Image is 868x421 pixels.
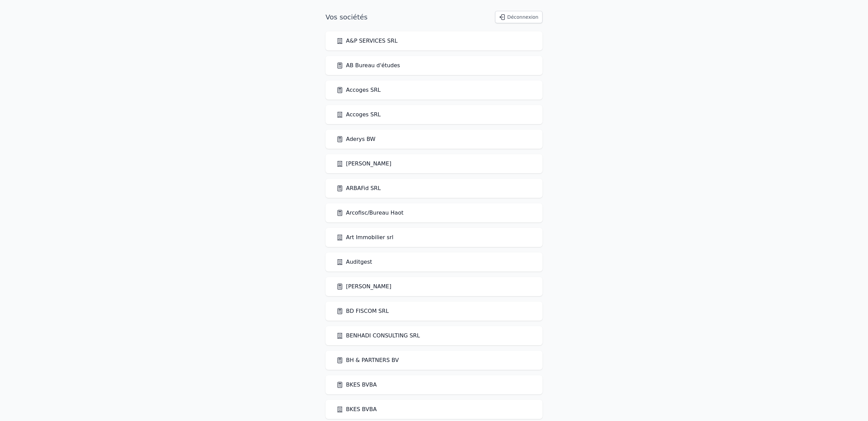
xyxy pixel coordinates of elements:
[336,61,400,70] a: AB Bureau d'études
[336,381,377,389] a: BKES BVBA
[325,12,367,22] h1: Vos sociétés
[336,332,420,340] a: BENHADI CONSULTING SRL
[336,233,393,242] a: Art Immobilier srl
[336,307,389,315] a: BD FISCOM SRL
[336,282,391,291] a: [PERSON_NAME]
[495,11,542,23] button: Déconnexion
[336,86,381,94] a: Accoges SRL
[336,405,377,413] a: BKES BVBA
[336,184,381,192] a: ARBAFid SRL
[336,135,375,143] a: Aderys BW
[336,209,403,217] a: Arcofisc/Bureau Haot
[336,160,391,168] a: [PERSON_NAME]
[336,111,381,119] a: Accoges SRL
[336,37,397,45] a: A&P SERVICES SRL
[336,258,372,266] a: Auditgest
[336,356,399,364] a: BH & PARTNERS BV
